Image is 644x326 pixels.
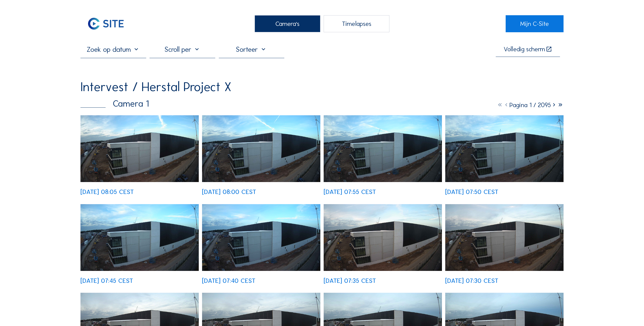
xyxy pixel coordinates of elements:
img: image_53331835 [202,115,320,182]
a: C-SITE Logo [80,15,138,32]
img: image_53331610 [445,115,564,182]
div: Camera 1 [80,99,149,108]
div: [DATE] 07:40 CEST [202,278,255,284]
div: [DATE] 07:45 CEST [80,278,133,284]
span: Pagina 1 / 2095 [509,101,551,109]
input: Zoek op datum 󰅀 [80,45,146,54]
div: [DATE] 07:50 CEST [445,189,498,195]
div: [DATE] 07:35 CEST [324,278,376,284]
img: image_53331986 [80,115,199,182]
div: Camera's [255,15,320,32]
img: image_53331693 [324,115,442,182]
a: Mijn C-Site [506,15,564,32]
div: Volledig scherm [504,46,545,53]
div: Intervest / Herstal Project X [80,80,231,93]
img: image_53331162 [324,204,442,271]
div: Timelapses [324,15,389,32]
div: [DATE] 08:05 CEST [80,189,134,195]
img: image_53331460 [80,204,199,271]
img: image_53331306 [202,204,320,271]
div: [DATE] 07:55 CEST [324,189,376,195]
div: [DATE] 08:00 CEST [202,189,256,195]
img: C-SITE Logo [80,15,131,32]
img: image_53330994 [445,204,564,271]
div: [DATE] 07:30 CEST [445,278,498,284]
